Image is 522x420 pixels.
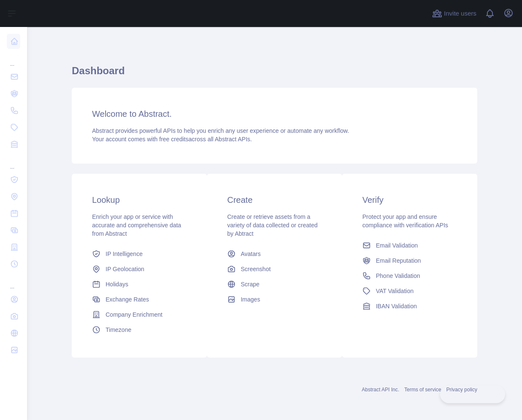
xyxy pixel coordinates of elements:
[224,246,325,261] a: Avatars
[89,246,190,261] a: IP Intelligence
[241,280,259,288] span: Scrape
[106,250,143,258] span: IP Intelligence
[159,136,188,143] span: free credits
[7,153,20,170] div: ...
[376,272,420,280] span: Phone Validation
[89,322,190,337] a: Timezone
[227,213,318,237] span: Create or retrieve assets from a variety of data collected or created by Abtract
[106,265,144,273] span: IP Geolocation
[92,213,181,237] span: Enrich your app or service with accurate and comprehensive data from Abstract
[444,9,476,19] span: Invite users
[224,261,325,277] a: Screenshot
[106,280,128,288] span: Holidays
[440,385,505,403] iframe: Toggle Customer Support
[359,253,460,268] a: Email Reputation
[359,283,460,299] a: VAT Validation
[241,265,271,273] span: Screenshot
[241,250,261,258] span: Avatars
[92,127,349,134] span: Abstract provides powerful APIs to help you enrich any user experience or automate any workflow.
[224,277,325,292] a: Scrape
[224,292,325,307] a: Images
[376,287,413,295] span: VAT Validation
[376,241,418,250] span: Email Validation
[92,108,457,120] h3: Welcome to Abstract.
[92,194,187,206] h3: Lookup
[89,261,190,277] a: IP Geolocation
[89,277,190,292] a: Holidays
[227,194,322,206] h3: Create
[359,299,460,314] a: IBAN Validation
[7,273,20,290] div: ...
[404,387,441,393] a: Terms of service
[241,295,260,304] span: Images
[430,7,478,20] button: Invite users
[376,302,417,310] span: IBAN Validation
[92,136,252,143] span: Your account comes with across all Abstract APIs.
[362,194,457,206] h3: Verify
[359,268,460,283] a: Phone Validation
[362,213,448,229] span: Protect your app and ensure compliance with verification APIs
[89,292,190,307] a: Exchange Rates
[7,51,20,67] div: ...
[359,238,460,253] a: Email Validation
[89,307,190,322] a: Company Enrichment
[376,256,421,265] span: Email Reputation
[106,295,149,304] span: Exchange Rates
[106,310,163,319] span: Company Enrichment
[72,64,477,84] h1: Dashboard
[362,387,400,393] a: Abstract API Inc.
[106,326,131,334] span: Timezone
